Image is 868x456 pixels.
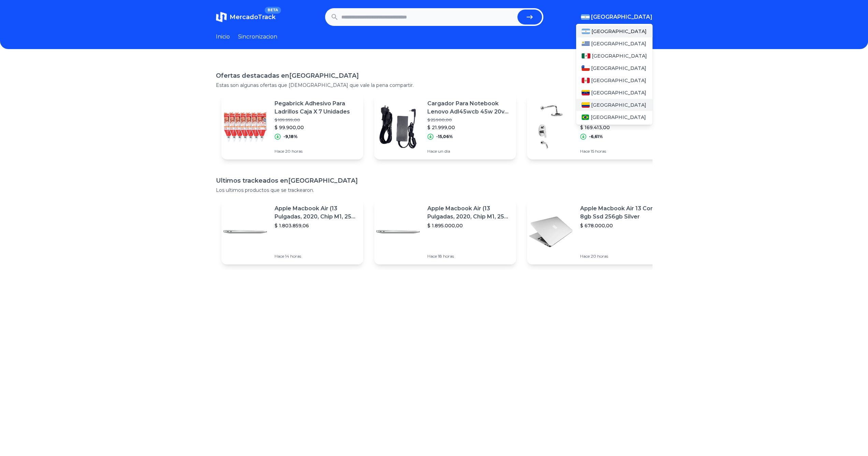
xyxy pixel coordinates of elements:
p: Hace 20 horas [580,254,663,259]
p: -6,61% [589,134,603,139]
a: Inicio [216,33,230,41]
a: Featured imageGriferia Ducha Embutir [PERSON_NAME] Con Transferencia$ 181.411,00$ 169.413,00-6,61... [527,94,669,159]
p: $ 25.900,00 [427,117,511,123]
a: Venezuela[GEOGRAPHIC_DATA] [576,87,652,99]
p: Hace 14 horas [275,254,358,259]
p: $ 1.803.859,06 [275,222,358,229]
span: [GEOGRAPHIC_DATA] [590,114,646,121]
span: MercadoTrack [230,13,276,21]
button: [GEOGRAPHIC_DATA] [581,13,652,21]
img: Brasil [582,115,589,120]
p: Hace 18 horas [427,254,511,259]
span: [GEOGRAPHIC_DATA] [591,65,646,72]
p: -15,06% [436,134,453,139]
p: $ 1.895.000,00 [427,222,511,229]
img: Featured image [527,208,575,256]
p: -9,18% [283,134,298,139]
img: Featured image [527,103,575,151]
span: [GEOGRAPHIC_DATA] [592,52,647,59]
img: Argentina [581,14,590,20]
a: Uruguay[GEOGRAPHIC_DATA] [576,37,652,50]
a: Sincronizacion [238,33,277,41]
p: $ 678.000,00 [580,222,663,229]
span: [GEOGRAPHIC_DATA] [591,40,646,47]
img: Featured image [221,208,269,256]
a: Featured imageApple Macbook Air (13 Pulgadas, 2020, Chip M1, 256 Gb De Ssd, 8 Gb De Ram) - Plata$... [221,199,363,264]
a: Featured imagePegabrick Adhesivo Para Ladrillos Caja X 7 Unidades$ 109.999,00$ 99.900,00-9,18%Hac... [221,94,363,159]
p: $ 169.413,00 [580,124,663,131]
span: [GEOGRAPHIC_DATA] [591,13,652,21]
a: Featured imageCargador Para Notebook Lenovo Adl45wcb 45w 20v 2.25a$ 25.900,00$ 21.999,00-15,06%Ha... [374,94,516,159]
a: Colombia[GEOGRAPHIC_DATA] [576,99,652,111]
img: Uruguay [582,41,590,46]
img: Mexico [582,53,590,59]
p: Cargador Para Notebook Lenovo Adl45wcb 45w 20v 2.25a [427,100,511,116]
img: Argentina [582,29,590,34]
p: $ 99.900,00 [275,124,358,131]
a: Featured imageApple Macbook Air (13 Pulgadas, 2020, Chip M1, 256 Gb De Ssd, 8 Gb De Ram) - Plata$... [374,199,516,264]
img: MercadoTrack [216,12,227,22]
p: Estas son algunas ofertas que [DEMOGRAPHIC_DATA] que vale la pena compartir. [216,82,652,89]
img: Venezuela [582,90,590,95]
p: $ 109.999,00 [275,117,358,123]
p: Apple Macbook Air (13 Pulgadas, 2020, Chip M1, 256 Gb De Ssd, 8 Gb De Ram) - Plata [275,204,358,221]
h1: Ultimos trackeados en [GEOGRAPHIC_DATA] [216,176,652,185]
span: [GEOGRAPHIC_DATA] [591,77,646,84]
p: Hace 15 horas [580,149,663,154]
span: [GEOGRAPHIC_DATA] [591,89,646,96]
img: Colombia [582,102,590,108]
span: BETA [265,7,281,14]
a: Peru[GEOGRAPHIC_DATA] [576,74,652,87]
a: Argentina[GEOGRAPHIC_DATA] [576,25,652,37]
p: $ 21.999,00 [427,124,511,131]
h1: Ofertas destacadas en [GEOGRAPHIC_DATA] [216,71,652,80]
img: Featured image [221,103,269,151]
p: Apple Macbook Air (13 Pulgadas, 2020, Chip M1, 256 Gb De Ssd, 8 Gb De Ram) - Plata [427,204,511,221]
span: [GEOGRAPHIC_DATA] [591,102,646,108]
p: Hace un día [427,149,511,154]
p: Los ultimos productos que se trackearon. [216,187,652,194]
img: Chile [582,65,590,71]
span: [GEOGRAPHIC_DATA] [591,28,647,35]
a: Brasil[GEOGRAPHIC_DATA] [576,111,652,123]
p: Pegabrick Adhesivo Para Ladrillos Caja X 7 Unidades [275,100,358,116]
img: Featured image [374,208,422,256]
a: Mexico[GEOGRAPHIC_DATA] [576,50,652,62]
a: Featured imageApple Macbook Air 13 Core I5 8gb Ssd 256gb Silver$ 678.000,00Hace 20 horas [527,199,669,264]
a: Chile[GEOGRAPHIC_DATA] [576,62,652,74]
img: Peru [582,78,590,83]
a: MercadoTrackBETA [216,12,276,22]
img: Featured image [374,103,422,151]
p: Apple Macbook Air 13 Core I5 8gb Ssd 256gb Silver [580,204,663,221]
p: Hace 20 horas [275,149,358,154]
